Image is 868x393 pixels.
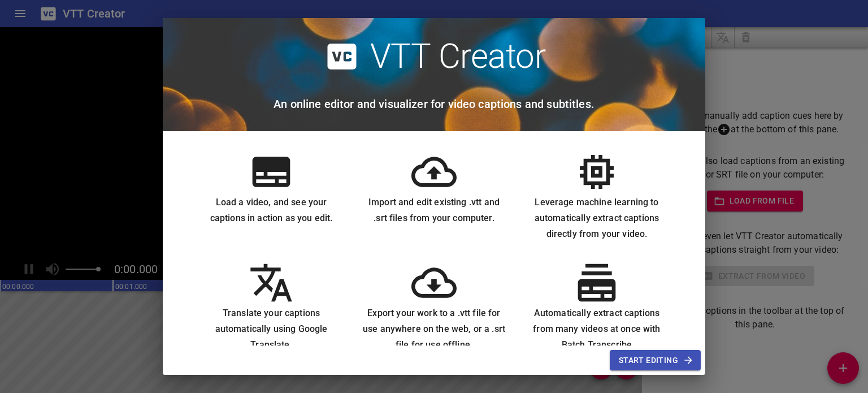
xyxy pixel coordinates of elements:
[274,95,594,113] h6: An online editor and visualizer for video captions and subtitles.
[199,305,344,353] h6: Translate your captions automatically using Google Translate.
[370,36,546,77] h2: VTT Creator
[610,350,701,371] button: Start Editing
[524,195,669,242] h6: Leverage machine learning to automatically extract captions directly from your video.
[524,305,669,353] h6: Automatically extract captions from many videos at once with Batch Transcribe
[199,195,344,226] h6: Load a video, and see your captions in action as you edit.
[362,305,506,353] h6: Export your work to a .vtt file for use anywhere on the web, or a .srt file for use offline.
[619,353,692,368] span: Start Editing
[362,195,506,226] h6: Import and edit existing .vtt and .srt files from your computer.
